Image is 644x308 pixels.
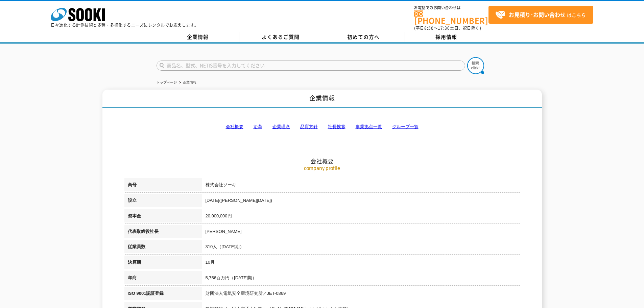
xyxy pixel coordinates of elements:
th: 商号 [124,178,202,194]
td: 財団法人電気安全環境研究所／JET-0869 [202,287,520,302]
h1: 企業情報 [102,90,542,108]
a: 企業理念 [272,124,290,129]
td: [PERSON_NAME] [202,225,520,240]
th: ISO 9001認証登録 [124,287,202,302]
td: 5,756百万円（[DATE]期） [202,271,520,287]
strong: お見積り･お問い合わせ [509,10,566,19]
a: 初めての方へ [322,32,405,42]
th: 資本金 [124,209,202,225]
th: 従業員数 [124,240,202,256]
a: トップページ [157,80,177,84]
a: お見積り･お問い合わせはこちら [488,6,593,24]
a: [PHONE_NUMBER] [414,10,488,24]
span: 初めての方へ [347,33,380,41]
td: [DATE]([PERSON_NAME][DATE]) [202,194,520,209]
td: 310人（[DATE]期） [202,240,520,256]
th: 決算期 [124,256,202,271]
a: 品質方針 [300,124,318,129]
td: 10月 [202,256,520,271]
p: company profile [124,164,520,171]
th: 代表取締役社長 [124,225,202,240]
a: 採用情報 [405,32,488,42]
h2: 会社概要 [124,90,520,165]
span: お電話でのお問い合わせは [414,6,488,10]
a: 企業情報 [157,32,239,42]
td: 20,000,000円 [202,209,520,225]
span: はこちら [495,10,586,20]
a: 社長挨拶 [328,124,345,129]
a: よくあるご質問 [239,32,322,42]
li: 企業情報 [178,79,196,86]
span: (平日 ～ 土日、祝日除く) [414,25,481,31]
span: 8:50 [424,25,434,31]
span: 17:30 [438,25,450,31]
img: btn_search.png [467,57,484,74]
a: 事業拠点一覧 [356,124,382,129]
th: 年商 [124,271,202,287]
td: 株式会社ソーキ [202,178,520,194]
a: グループ一覧 [392,124,419,129]
a: 会社概要 [226,124,243,129]
input: 商品名、型式、NETIS番号を入力してください [157,61,465,71]
a: 沿革 [254,124,262,129]
p: 日々進化する計測技術と多種・多様化するニーズにレンタルでお応えします。 [51,23,199,27]
th: 設立 [124,194,202,209]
